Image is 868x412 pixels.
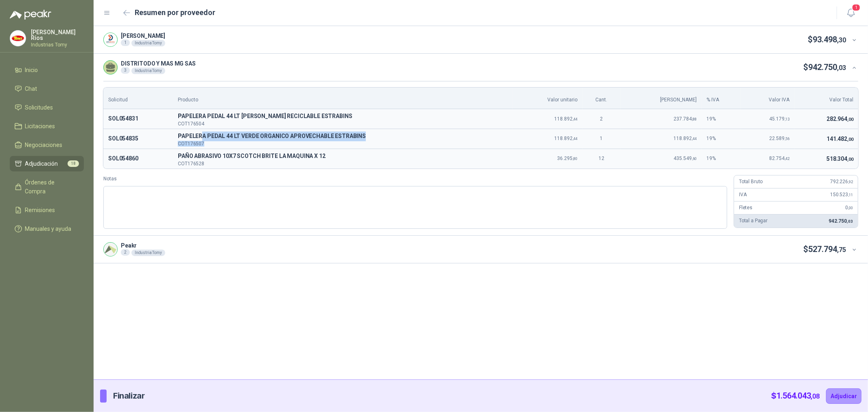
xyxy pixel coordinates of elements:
[178,161,508,166] p: COT176528
[837,64,846,72] span: ,03
[583,88,621,109] th: Cant.
[131,40,165,46] div: Industria Tomy
[555,116,578,122] span: 118.892
[135,7,216,18] h2: Resumen por proveedor
[846,205,853,210] span: 0
[809,62,846,72] span: 942.750
[785,156,789,161] span: ,42
[108,114,168,124] p: SOL054831
[103,175,727,183] label: Notas
[826,116,853,122] span: 282.964
[692,136,697,141] span: ,44
[692,117,697,121] span: ,88
[555,136,578,141] span: 118.892
[121,249,130,256] div: 2
[121,67,130,74] div: 3
[68,160,79,167] span: 18
[25,224,72,233] span: Manuales y ayuda
[826,156,853,162] span: 518.304
[10,10,51,20] img: Logo peakr
[10,100,84,115] a: Solicitudes
[830,192,853,197] span: 150.523
[804,243,846,256] p: $
[104,33,117,46] img: Company Logo
[702,88,741,109] th: % IVA
[173,88,513,109] th: Producto
[25,140,63,149] span: Negociaciones
[25,66,38,75] span: Inicio
[741,88,794,109] th: Valor IVA
[844,6,858,20] button: 1
[785,136,789,141] span: ,56
[739,191,747,199] p: IVA
[739,178,763,186] p: Total Bruto
[10,221,84,237] a: Manuales y ayuda
[108,134,168,144] p: SOL054835
[25,159,58,168] span: Adjudicación
[673,156,697,161] span: 435.549
[702,109,741,129] td: 19 %
[785,117,789,121] span: ,13
[848,180,853,184] span: ,92
[804,61,846,74] p: $
[121,39,130,46] div: 1
[809,244,846,254] span: 527.794
[692,156,697,161] span: ,60
[178,131,508,141] p: P
[113,390,144,402] p: Finalizar
[178,112,508,121] p: P
[583,109,621,129] td: 2
[771,390,820,402] p: $
[10,62,84,78] a: Inicio
[621,88,702,109] th: [PERSON_NAME]
[121,61,196,66] p: DISTRITODO Y MAS MG SAS
[104,243,117,256] img: Company Logo
[10,31,26,46] img: Company Logo
[25,122,55,131] span: Licitaciones
[739,204,752,212] p: Fletes
[131,250,165,256] div: Industria Tomy
[573,156,578,161] span: ,80
[25,103,53,112] span: Solicitudes
[178,141,508,146] p: COT176507
[852,4,861,11] span: 1
[10,81,84,96] a: Chat
[108,154,168,164] p: SOL054860
[178,131,508,141] span: PAPELERA PEDAL 44 LT VERDE ORGANICO APROVECHABLE ESTRABINS
[776,391,820,401] span: 1.564.043
[573,136,578,141] span: ,44
[739,217,767,225] p: Total a Pagar
[25,206,55,215] span: Remisiones
[10,156,84,171] a: Adjudicación18
[826,388,861,404] button: Adjudicar
[10,175,84,199] a: Órdenes de Compra
[848,206,853,210] span: ,00
[178,151,508,161] p: P
[769,116,789,122] span: 45.179
[769,136,789,141] span: 22.589
[583,129,621,149] td: 1
[847,117,853,122] span: ,00
[794,88,858,109] th: Valor Total
[847,219,853,224] span: ,03
[847,157,853,162] span: ,00
[10,118,84,134] a: Licitaciones
[673,116,697,122] span: 237.784
[848,193,853,197] span: ,11
[830,179,853,184] span: 792.226
[10,202,84,218] a: Remisiones
[837,246,846,254] span: ,75
[702,129,741,149] td: 19 %
[178,121,508,126] p: COT176504
[178,151,508,161] span: PAÑO ABRASIVO 10X7 SCOTCH BRITE LA MAQUINA X 12
[813,35,846,44] span: 93.498
[131,68,165,74] div: Industria Tomy
[31,42,84,47] p: Industrias Tomy
[583,149,621,168] td: 12
[808,33,846,46] p: $
[837,36,846,44] span: ,30
[558,156,578,161] span: 36.295
[513,88,583,109] th: Valor unitario
[103,88,173,109] th: Solicitud
[826,136,853,142] span: 141.482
